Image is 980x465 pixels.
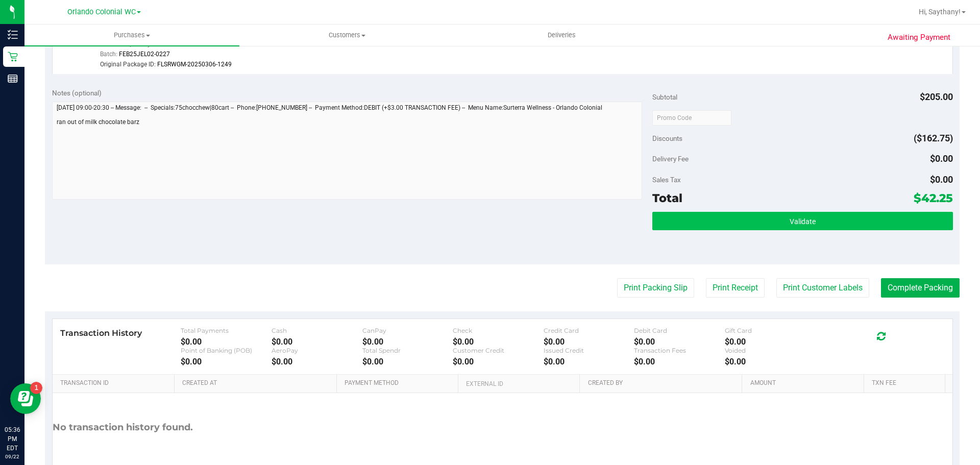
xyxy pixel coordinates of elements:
div: AeroPay [272,347,362,354]
p: 09/22 [5,453,20,460]
a: Payment Method [345,379,454,387]
inline-svg: Inventory [8,30,18,40]
span: $0.00 [930,153,953,164]
a: Created By [588,379,738,387]
div: Issued Credit [544,347,634,354]
a: Customers [239,25,454,46]
span: Batch: [100,51,117,58]
input: Promo Code [652,110,731,126]
div: $0.00 [725,337,816,347]
div: $0.00 [362,357,453,366]
span: $42.25 [914,191,953,205]
a: Deliveries [454,25,669,46]
span: Delivery Fee [652,155,689,163]
div: $0.00 [181,337,272,347]
span: $205.00 [920,91,953,102]
span: ($162.75) [914,133,953,143]
div: No transaction history found. [53,393,193,462]
button: Print Receipt [706,278,765,298]
button: Validate [652,212,952,230]
div: $0.00 [181,357,272,366]
div: Total Spendr [362,347,453,354]
span: FEB25JEL02-0227 [119,51,170,58]
div: Transaction Fees [634,347,725,354]
div: $0.00 [544,357,634,366]
span: Notes (optional) [52,89,102,97]
span: Orlando Colonial WC [67,8,136,16]
div: $0.00 [634,337,725,347]
div: $0.00 [544,337,634,347]
span: Subtotal [652,93,677,101]
span: Total [652,191,682,205]
div: CanPay [362,327,453,334]
div: Customer Credit [453,347,544,354]
button: Complete Packing [881,278,960,298]
a: Amount [750,379,860,387]
a: Transaction ID [60,379,170,387]
div: $0.00 [453,337,544,347]
a: Created At [182,379,332,387]
span: $0.00 [930,174,953,185]
iframe: Resource center unread badge [30,382,42,394]
a: Txn Fee [872,379,941,387]
iframe: Resource center [10,383,41,414]
div: Point of Banking (POB) [181,347,272,354]
a: Purchases [24,25,239,46]
span: Awaiting Payment [888,32,950,43]
th: External ID [458,375,579,393]
div: $0.00 [634,357,725,366]
div: $0.00 [362,337,453,347]
div: Available Quantity: [100,37,330,57]
div: Debit Card [634,327,725,334]
span: Sales Tax [652,176,681,184]
inline-svg: Retail [8,52,18,62]
div: Cash [272,327,362,334]
div: $0.00 [725,357,816,366]
div: $0.00 [272,357,362,366]
span: FLSRWGM-20250306-1249 [157,61,232,68]
p: 05:36 PM EDT [5,425,20,453]
div: Check [453,327,544,334]
span: Validate [790,217,816,226]
span: Discounts [652,129,682,148]
div: Voided [725,347,816,354]
button: Print Customer Labels [776,278,869,298]
div: Gift Card [725,327,816,334]
span: Customers [240,31,454,40]
div: $0.00 [272,337,362,347]
div: $0.00 [453,357,544,366]
span: Hi, Saythany! [919,8,961,16]
span: Purchases [24,31,239,40]
div: Total Payments [181,327,272,334]
div: Credit Card [544,327,634,334]
button: Print Packing Slip [617,278,694,298]
span: Deliveries [534,31,590,40]
span: Original Package ID: [100,61,156,68]
inline-svg: Reports [8,74,18,84]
